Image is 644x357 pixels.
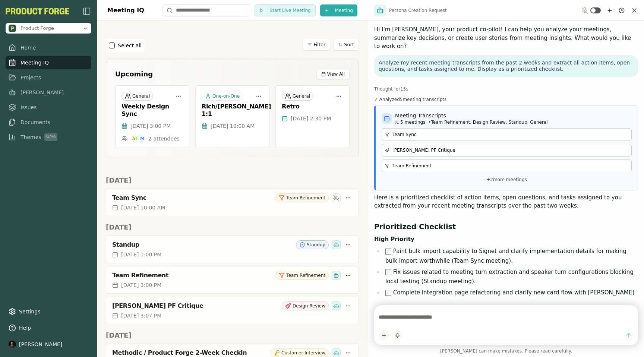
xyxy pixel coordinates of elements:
[6,338,91,351] button: [PERSON_NAME]
[282,92,313,101] div: General
[106,189,359,216] a: Team SyncTeam Refinement[DATE] 10:00 AM
[112,272,272,279] div: Team Refinement
[382,175,632,184] p: + 2 more meetings
[374,236,638,243] h4: High Priority
[344,301,353,310] button: More options
[6,71,91,84] a: Projects
[121,92,153,101] div: General
[382,159,632,172] a: Team Refinement
[82,7,91,16] button: Close Sidebar
[121,281,161,289] span: [DATE] 3:00 PM
[6,305,91,318] a: Settings
[344,193,353,202] button: More options
[148,135,180,142] span: 2 attendees
[382,144,632,157] a: [PERSON_NAME] PF Critique
[202,92,243,101] div: One-on-One
[107,6,144,15] h1: Meeting IQ
[374,97,638,102] div: ✓ Analyzed 5 meeting transcript s
[389,7,447,13] span: Persona Creation Request
[332,240,341,249] div: Smith has been invited
[112,241,293,249] div: Standup
[211,122,255,130] span: [DATE] 10:00 AM
[335,7,353,13] span: Meeting
[6,41,91,54] a: Home
[334,92,343,101] button: More options
[275,193,329,202] div: Team Refinement
[174,92,183,101] button: More options
[379,60,634,73] p: Analyze my recent meeting transcripts from the past 2 weeks and extract all action items, open qu...
[392,132,628,138] p: Team Sync
[382,128,632,141] a: Team Sync
[332,193,341,202] div: Smith has not been invited
[374,86,638,92] div: Thought for 15 s
[395,119,425,125] span: 5 meetings
[106,222,359,233] h2: [DATE]
[6,8,69,15] img: Product Forge
[374,348,638,354] span: [PERSON_NAME] can make mistakes. Please read carefully.
[106,266,359,294] a: Team RefinementTeam Refinement[DATE] 3:00 PM
[130,122,171,130] span: [DATE] 3:00 PM
[106,330,359,341] h2: [DATE]
[379,330,389,341] button: Add content to chat
[121,312,161,319] span: [DATE] 3:07 PM
[617,6,626,15] button: Chat history
[9,25,16,32] img: Product Forge
[395,112,632,119] h4: Meeting Transcripts
[316,69,350,79] button: View All
[282,103,343,110] div: Retro
[121,251,161,258] span: [DATE] 1:00 PM
[605,6,614,15] button: New chat
[374,193,638,210] p: Here is a prioritized checklist of action items, open questions, and tasks assigned to you extrac...
[254,92,263,101] button: More options
[392,330,402,341] button: Start dictation
[392,147,628,153] p: [PERSON_NAME] PF Critique
[255,4,316,16] button: Start Live Meeting
[392,163,628,169] p: Team Refinement
[132,136,138,142] span: AT
[344,240,353,249] button: More options
[282,301,329,310] div: Design Review
[631,7,638,14] button: Close chat
[383,288,638,307] li: Complete integration page refactoring and clarify new card flow with [PERSON_NAME] (Standup meeti...
[106,236,359,263] a: StandupStandup[DATE] 1:00 PM
[20,119,50,126] span: Documents
[9,341,16,348] img: profile
[590,7,601,13] button: Toggle ambient mode
[121,103,183,118] div: Weekly Design Sync
[20,89,64,96] span: [PERSON_NAME]
[82,7,91,16] img: sidebar
[296,240,329,249] div: Standup
[374,25,638,51] p: Hi I'm [PERSON_NAME], your product co-pilot! I can help you analyze your meetings, summarize key ...
[20,59,49,66] span: Meeting IQ
[6,101,91,114] a: Issues
[112,194,272,202] div: Team Sync
[20,104,37,111] span: Issues
[118,42,142,49] label: Select all
[112,349,268,357] div: Methodic / Product Forge 2-Week CheckIn
[303,39,330,51] button: Filter
[115,69,153,79] h2: Upcoming
[6,321,91,335] button: Help
[270,7,311,13] span: Start Live Meeting
[383,247,638,266] li: Paint bulk import capability to Signet and clarify implementation details for making bulk import ...
[291,115,331,122] span: [DATE] 2:30 PM
[20,133,57,141] span: Themes
[20,44,36,51] span: Home
[6,56,91,69] a: Meeting IQ
[202,103,263,118] div: Rich/[PERSON_NAME] 1:1
[138,136,144,142] span: LM
[6,23,91,34] button: Open organization switcher
[383,268,638,287] li: Fix issues related to meeting turn extraction and speaker turn configurations blocking local test...
[20,74,41,81] span: Projects
[44,133,57,141] span: Alpha
[6,116,91,129] a: Documents
[333,39,359,51] button: Sort
[6,8,69,15] button: PF-Logo
[20,25,54,32] span: Product Forge
[320,4,357,16] button: Meeting
[106,297,359,324] a: [PERSON_NAME] PF CritiqueDesign Review[DATE] 3:07 PM
[6,86,91,99] a: [PERSON_NAME]
[121,204,165,211] span: [DATE] 10:00 AM
[344,271,353,280] button: More options
[112,302,279,310] div: [PERSON_NAME] PF Critique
